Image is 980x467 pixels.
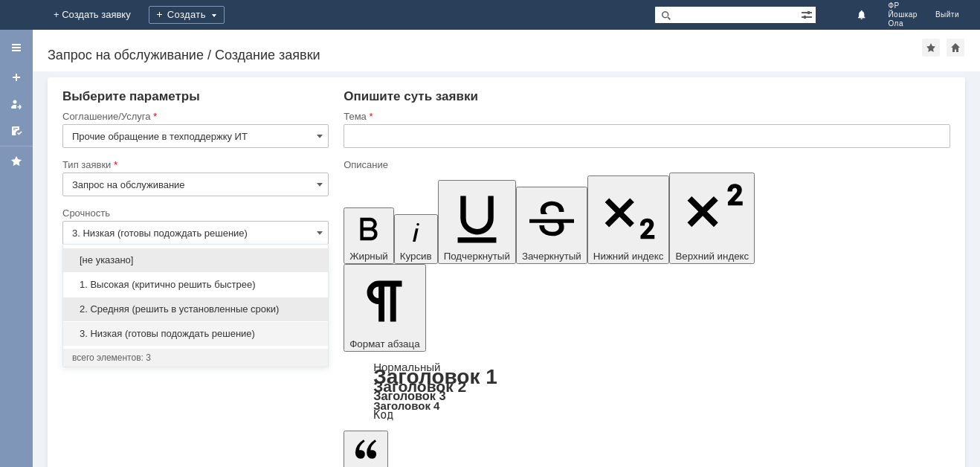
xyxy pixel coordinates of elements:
span: Подчеркнутый [444,251,510,262]
a: Заголовок 2 [373,378,466,395]
div: Формат абзаца [344,362,950,420]
a: Мои заявки [4,92,28,116]
span: Курсив [400,251,432,262]
a: Мои согласования [4,119,28,143]
div: Срочность [62,208,326,218]
div: Тип заявки [62,160,326,170]
span: Йошкар [888,10,918,19]
div: Добавить в избранное [922,39,940,57]
button: Курсив [394,214,438,264]
span: Зачеркнутый [522,251,581,262]
span: Нижний индекс [593,251,664,262]
div: Тема [344,112,947,121]
button: Нижний индекс [587,175,670,264]
span: Ола [888,19,918,28]
button: Формат абзаца [344,264,425,352]
a: Создать заявку [4,65,28,89]
a: Заголовок 1 [373,365,497,388]
span: 3. Низкая (готовы подождать решение) [72,328,319,340]
a: Нормальный [373,361,440,373]
div: Сделать домашней страницей [947,39,964,57]
button: Зачеркнутый [516,187,587,264]
div: Описание [344,160,947,170]
a: Код [373,408,393,422]
span: [не указано] [72,254,319,266]
button: Жирный [344,207,394,264]
span: 1. Высокая (критично решить быстрее) [72,279,319,291]
div: Соглашение/Услуга [62,112,326,121]
span: 2. Средняя (решить в установленные сроки) [72,303,319,315]
span: Жирный [349,251,388,262]
a: Заголовок 3 [373,389,445,402]
div: Запрос на обслуживание / Создание заявки [48,48,922,62]
span: Опишите суть заявки [344,89,478,103]
button: Подчеркнутый [438,180,516,264]
button: Верхний индекс [669,173,755,264]
div: всего элементов: 3 [72,352,319,364]
a: Заголовок 4 [373,399,439,412]
div: Создать [149,6,225,24]
span: Верхний индекс [675,251,749,262]
span: Расширенный поиск [801,7,816,21]
span: ФР [888,1,918,10]
span: Формат абзаца [349,338,419,350]
span: Выберите параметры [62,89,200,103]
